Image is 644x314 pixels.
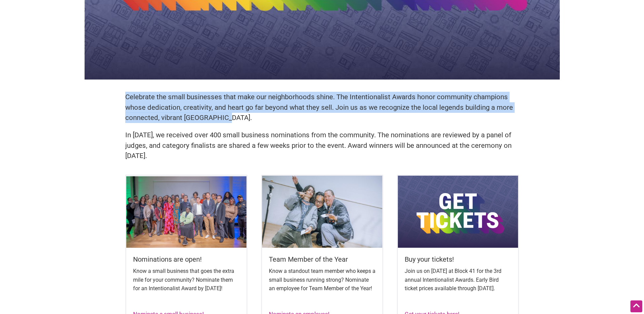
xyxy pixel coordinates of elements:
[125,92,519,123] p: Celebrate the small businesses that make our neighborhoods shine. The Intentionalist Awards honor...
[405,255,511,264] h5: Buy your tickets!
[125,130,519,161] p: In [DATE], we received over 400 small business nominations from the community. The nominations ar...
[630,300,642,312] div: Scroll Back to Top
[269,255,375,264] h5: Team Member of the Year
[405,267,511,293] p: Join us on [DATE] at Block 41 for the 3rd annual Intentionalist Awards. Early Bird ticket prices ...
[269,267,375,293] p: Know a standout team member who keeps a small business running strong? Nominate an employee for T...
[133,267,240,293] p: Know a small business that goes the extra mile for your community? Nominate them for an Intention...
[133,255,240,264] h5: Nominations are open!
